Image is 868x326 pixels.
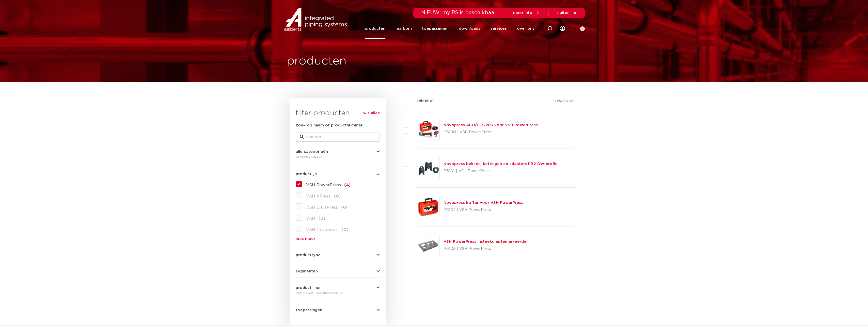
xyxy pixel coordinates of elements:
span: VSH PowerPress [306,183,341,187]
button: alle categorieën [296,150,380,154]
p: P6100 | VSH PowerPress [444,128,538,136]
img: Thumbnail for VSH PowerPress insteekdieptemarkeerder [417,235,439,257]
span: meer info [513,11,532,15]
span: (0) [341,205,348,209]
span: productlijn [296,172,317,176]
span: (0) [334,194,341,198]
button: productlijn [296,172,380,176]
h1: producten [287,53,346,69]
a: downloads [459,18,480,39]
a: VSH PowerPress insteekdieptemarkeerder [444,240,528,243]
a: over ons [517,18,534,39]
span: VSH [306,217,315,221]
a: services [491,18,507,39]
span: NIEUW: myIPS is beschikbaar [421,10,497,15]
span: VSH XPress [306,194,331,198]
a: lees meer [296,237,380,241]
p: P6103 | VSH PowerPress [444,245,528,253]
a: sluiten [557,11,577,15]
button: producttype [296,253,380,257]
span: sluiten [557,11,570,15]
h3: filter producten [296,108,380,118]
div: gereedschappen [296,154,380,160]
span: VSH UltraPress [306,205,338,209]
button: segmenten [296,269,380,273]
a: toepassingen [422,18,449,39]
a: Novopress bekken, kettingen en adapters PB2 DW-profiel [444,162,559,166]
span: productlijnen [296,286,322,290]
p: P6102 | VSH PowerPress [444,206,523,214]
button: toepassingen [296,308,380,312]
a: producten [365,18,385,39]
img: Thumbnail for Novopress ACO/ECO203 voor VSH PowerPress [417,118,439,140]
input: zoeken [296,133,380,142]
a: Novopress ACO/ECO203 voor VSH PowerPress [444,123,538,127]
span: segmenten [296,269,318,273]
label: zoek op naam of productnummer [296,122,362,128]
a: Novopress koffer voor VSH PowerPress [444,201,523,205]
span: (4) [344,183,351,187]
nav: Menu [365,18,534,39]
span: alle categorieën [296,150,328,154]
a: meer info [513,11,540,15]
p: P6101 | VSH PowerPress [444,167,559,175]
a: markten [396,18,412,39]
span: producttype [296,253,321,257]
img: Thumbnail for Novopress koffer voor VSH PowerPress [417,196,439,218]
div: my IPS [560,18,565,39]
img: Thumbnail for Novopress bekken, kettingen en adapters PB2 DW-profiel [417,157,439,179]
p: 4 resultaten [551,98,575,106]
label: select all [409,98,434,104]
span: (0) [319,217,325,221]
span: VSH Novopress [306,228,338,232]
div: VSH PowerPress gereedschap [296,290,380,296]
span: toepassingen [296,308,322,312]
button: productlijnen [296,286,380,290]
a: wis alles [363,110,380,116]
span: (0) [342,228,348,232]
